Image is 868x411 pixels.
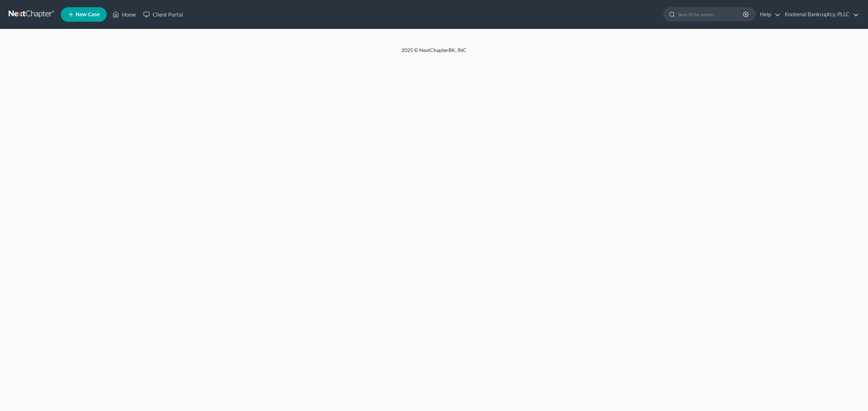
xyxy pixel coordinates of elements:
[76,12,100,17] span: New Case
[228,47,640,60] div: 2025 © NextChapterBK, INC
[756,8,780,21] a: Help
[678,8,744,21] input: Search by name...
[140,8,187,21] a: Client Portal
[781,8,859,21] a: Kootenai Bankruptcy, PLLC
[109,8,140,21] a: Home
